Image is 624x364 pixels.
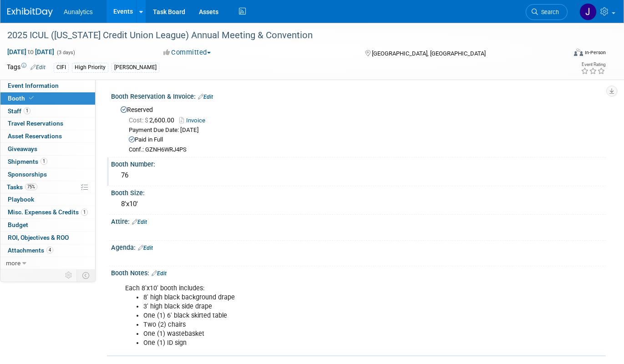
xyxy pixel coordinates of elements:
span: (3 days) [56,50,75,56]
button: Committed [160,48,214,57]
a: Edit [138,245,153,251]
a: Edit [30,64,46,71]
div: Attire: [111,215,606,227]
div: High Priority [72,63,108,72]
img: ExhibitDay [7,8,53,17]
a: Attachments4 [0,244,95,257]
span: to [26,48,35,56]
li: 8' high black background drape [143,293,504,302]
span: ROI, Objectives & ROO [8,234,69,241]
span: Booth [8,95,36,102]
span: 75% [25,183,37,190]
a: Invoice [179,117,210,124]
a: Search [526,4,568,20]
li: One (1) ID sign [143,339,504,348]
a: Giveaways [0,143,95,155]
a: Shipments1 [0,156,95,168]
i: Booth reservation complete [29,96,34,101]
td: Personalize Event Tab Strip [61,269,77,281]
img: Julie Grisanti-Cieslak [579,3,597,20]
div: Booth Number: [111,157,606,169]
div: Each 8'x10' booth includes: [119,279,509,353]
a: Edit [198,94,213,100]
div: Booth Size: [111,186,606,197]
span: Asset Reservations [8,132,62,140]
div: Payment Due Date: [DATE] [129,126,599,135]
li: 3' high black side drape [143,302,504,311]
span: 1 [81,209,88,216]
div: 2025 ICUL ([US_STATE] Credit Union League) Annual Meeting & Convention [4,27,555,44]
a: Staff1 [0,105,95,117]
span: Shipments [8,158,47,165]
a: Tasks75% [0,181,95,193]
a: Budget [0,219,95,231]
span: Misc. Expenses & Credits [8,208,88,216]
a: ROI, Objectives & ROO [0,232,95,244]
span: 2,600.00 [129,116,178,124]
a: Booth [0,92,95,105]
a: Edit [152,270,167,277]
span: Event Information [8,82,59,89]
span: Sponsorships [8,171,47,178]
div: CIFI [54,63,69,72]
span: 1 [24,107,30,114]
a: Event Information [0,80,95,92]
span: 4 [46,247,53,253]
span: [GEOGRAPHIC_DATA], [GEOGRAPHIC_DATA] [372,50,486,57]
a: Sponsorships [0,168,95,181]
img: Format-Inperson.png [574,49,583,56]
div: Agenda: [111,241,606,253]
div: [PERSON_NAME] [112,63,159,72]
div: Paid in Full [129,136,599,144]
span: Travel Reservations [8,120,63,127]
div: Event Rating [581,62,605,67]
a: Misc. Expenses & Credits1 [0,206,95,218]
span: Budget [8,221,28,228]
div: Reserved [118,103,599,154]
span: Cost: $ [129,116,149,124]
span: more [6,259,20,267]
div: 76 [118,168,599,182]
span: Attachments [8,247,53,254]
div: 8'x10' [118,197,599,211]
span: [DATE] [DATE] [7,48,55,56]
a: Asset Reservations [0,130,95,142]
td: Toggle Event Tabs [77,269,96,281]
div: Booth Reservation & Invoice: [111,90,606,101]
div: Booth Notes: [111,266,606,278]
a: Edit [132,219,147,225]
a: Playbook [0,193,95,206]
li: One (1) 6' black skirted table [143,311,504,320]
li: Two (2) chairs [143,320,504,329]
a: Travel Reservations [0,117,95,130]
span: 1 [41,158,47,165]
span: Tasks [7,183,37,191]
div: In-Person [584,49,606,56]
div: Conf.: GZNH6WRJ4PS [129,146,599,154]
a: more [0,257,95,269]
span: Staff [8,107,30,115]
span: Search [538,9,559,15]
span: Giveaways [8,145,37,152]
div: Event Format [517,47,606,61]
li: One (1) wastebasket [143,329,504,339]
span: Playbook [8,196,34,203]
td: Tags [7,62,46,73]
span: Aunalytics [64,8,93,15]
